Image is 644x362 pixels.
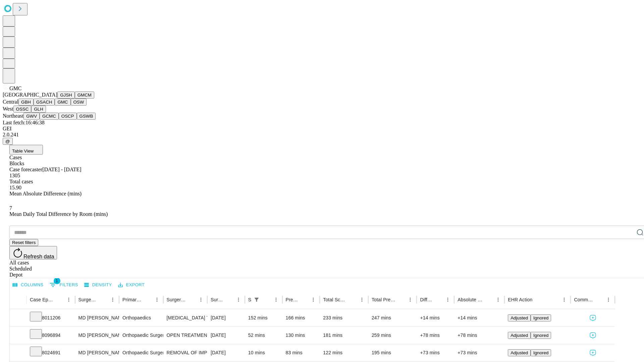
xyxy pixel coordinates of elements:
[3,126,641,132] div: GEI
[458,297,483,302] div: Absolute Difference
[42,167,81,172] span: [DATE] - [DATE]
[12,240,36,245] span: Reset filters
[323,344,365,361] div: 122 mins
[9,191,82,196] span: Mean Absolute Difference (mins)
[143,295,152,304] button: Sort
[167,297,186,302] div: Surgery Name
[9,211,108,217] span: Mean Daily Total Difference by Room (mins)
[78,297,98,302] div: Surgeon Name
[511,333,528,338] span: Adjusted
[406,295,415,304] button: Menu
[13,347,23,359] button: Expand
[83,280,114,290] button: Density
[3,120,45,125] span: Last fetch: 16:46:38
[248,344,279,361] div: 10 mins
[594,295,604,304] button: Sort
[9,246,57,259] button: Refresh data
[604,295,613,304] button: Menu
[286,309,317,326] div: 166 mins
[286,327,317,344] div: 130 mins
[9,185,21,190] span: 15.90
[3,138,13,145] button: @
[13,312,23,324] button: Expand
[40,113,59,120] button: GCMC
[3,106,13,112] span: West
[531,314,551,321] button: Ignored
[357,295,367,304] button: Menu
[271,295,281,304] button: Menu
[493,295,503,304] button: Menu
[3,99,18,105] span: Central
[484,295,493,304] button: Sort
[9,145,43,155] button: Table View
[64,295,73,304] button: Menu
[286,297,299,302] div: Predicted In Room Duration
[511,350,528,355] span: Adjusted
[420,309,451,326] div: +14 mins
[23,113,40,120] button: GWV
[420,327,451,344] div: +78 mins
[71,99,87,106] button: OSW
[3,92,57,98] span: [GEOGRAPHIC_DATA]
[34,99,55,106] button: GSACH
[9,205,12,211] span: 7
[167,309,204,326] div: [MEDICAL_DATA] TOTAL HIP
[122,344,160,361] div: Orthopaedic Surgery
[531,332,551,339] button: Ignored
[299,295,309,304] button: Sort
[122,327,160,344] div: Orthopaedic Surgery
[434,295,443,304] button: Sort
[9,239,38,246] button: Reset filters
[3,113,23,119] span: Northeast
[9,85,21,91] span: GMC
[99,295,108,304] button: Sort
[533,350,548,355] span: Ignored
[574,297,593,302] div: Comments
[443,295,452,304] button: Menu
[48,280,80,290] button: Show filters
[108,295,117,304] button: Menu
[262,295,271,304] button: Sort
[211,297,224,302] div: Surgery Date
[152,295,162,304] button: Menu
[30,327,72,344] div: 8096894
[75,92,94,99] button: GMCM
[372,297,396,302] div: Total Predicted Duration
[167,344,204,361] div: REMOVAL OF IMPLANT DEEP
[9,167,42,172] span: Case forecaster
[511,315,528,320] span: Adjusted
[211,327,241,344] div: [DATE]
[458,327,501,344] div: +78 mins
[533,295,542,304] button: Sort
[372,309,414,326] div: 247 mins
[54,278,60,284] span: 1
[309,295,318,304] button: Menu
[18,99,34,106] button: GBH
[420,344,451,361] div: +73 mins
[3,132,641,138] div: 2.0.241
[559,295,569,304] button: Menu
[248,297,251,302] div: Scheduled In Room Duration
[30,297,54,302] div: Case Epic Id
[533,315,548,320] span: Ignored
[234,295,243,304] button: Menu
[458,309,501,326] div: +14 mins
[13,106,32,113] button: OSSC
[508,349,531,356] button: Adjusted
[116,280,146,290] button: Export
[533,333,548,338] span: Ignored
[252,295,261,304] button: Show filters
[55,295,64,304] button: Sort
[508,332,531,339] button: Adjusted
[77,113,96,120] button: GSWB
[248,327,279,344] div: 52 mins
[5,139,10,144] span: @
[122,309,160,326] div: Orthopaedics
[323,297,347,302] div: Total Scheduled Duration
[323,327,365,344] div: 181 mins
[12,148,34,154] span: Table View
[57,92,75,99] button: GJSH
[78,309,116,326] div: MD [PERSON_NAME] Jr [PERSON_NAME] C Md
[211,309,241,326] div: [DATE]
[508,297,532,302] div: EHR Action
